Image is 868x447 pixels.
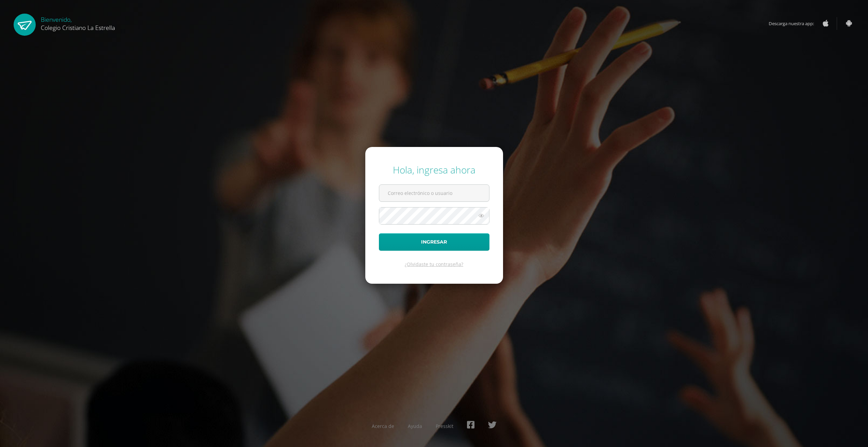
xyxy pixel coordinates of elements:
[379,233,489,251] button: Ingresar
[405,261,463,267] a: ¿Olvidaste tu contraseña?
[379,163,489,176] div: Hola, ingresa ahora
[436,423,453,429] a: Presskit
[408,423,422,429] a: Ayuda
[769,17,821,30] span: Descarga nuestra app:
[41,23,115,32] span: Colegio Cristiano La Estrella
[372,423,394,429] a: Acerca de
[379,185,489,201] input: Correo electrónico o usuario
[41,14,115,32] div: Bienvenido,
